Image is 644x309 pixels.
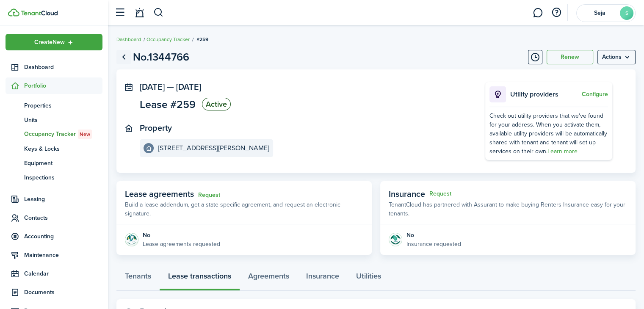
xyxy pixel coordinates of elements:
[116,265,160,291] a: Tenants
[6,34,102,50] button: Open menu
[24,116,102,124] span: Units
[240,265,298,291] a: Agreements
[530,2,546,24] a: Messaging
[6,156,102,170] a: Equipment
[24,288,102,297] span: Documents
[620,6,633,20] avatar-text: S
[158,144,269,152] e-details-info-title: [STREET_ADDRESS][PERSON_NAME]
[389,233,402,246] img: Insurance protection
[549,6,564,20] button: Open resource center
[6,141,102,156] a: Keys & Locks
[24,213,102,222] span: Contacts
[167,80,174,93] span: —
[176,80,201,93] span: [DATE]
[198,192,220,199] a: Request
[582,91,608,98] button: Configure
[143,231,220,240] div: No
[597,50,636,64] menu-btn: Actions
[112,5,128,21] button: Open sidebar
[348,265,390,291] a: Utilities
[6,59,102,75] a: Dashboard
[6,113,102,127] a: Units
[389,200,627,218] p: TenantCloud has partnered with Assurant to make buying Renters Insurance easy for your tenants.
[24,251,102,259] span: Maintenance
[153,6,164,20] button: Search
[6,98,102,113] a: Properties
[21,11,58,16] img: TenantCloud
[510,89,580,99] p: Utility providers
[140,99,196,110] span: Lease #259
[406,231,461,240] div: No
[489,111,608,156] div: Check out utility providers that we've found for your address. When you activate them, available ...
[6,127,102,141] a: Occupancy TrackerNew
[24,101,102,110] span: Properties
[143,240,220,248] p: Lease agreements requested
[24,232,102,241] span: Accounting
[24,159,102,168] span: Equipment
[6,170,102,185] a: Inspections
[583,10,616,16] span: Seja
[24,173,102,182] span: Inspections
[116,50,131,64] a: Go back
[298,265,348,291] a: Insurance
[34,39,65,45] span: Create New
[597,50,636,64] button: Open menu
[116,36,141,43] a: Dashboard
[133,49,189,65] h1: No.1344766
[547,50,593,64] button: Renew
[140,123,172,133] panel-main-title: Property
[8,8,19,17] img: TenantCloud
[80,130,90,138] span: New
[196,36,208,43] span: #259
[547,147,578,156] a: Learn more
[24,144,102,153] span: Keys & Locks
[140,80,165,93] span: [DATE]
[202,98,231,110] status: Active
[429,190,451,197] button: Request
[528,50,542,64] button: Timeline
[24,269,102,278] span: Calendar
[24,63,102,72] span: Dashboard
[24,195,102,204] span: Leasing
[125,200,363,218] p: Build a lease addendum, get a state-specific agreement, and request an electronic signature.
[146,36,190,43] a: Occupancy Tracker
[24,130,102,139] span: Occupancy Tracker
[125,233,138,246] img: Agreement e-sign
[125,188,194,200] span: Lease agreements
[406,240,461,248] p: Insurance requested
[389,188,425,200] span: Insurance
[131,2,147,24] a: Notifications
[24,81,102,90] span: Portfolio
